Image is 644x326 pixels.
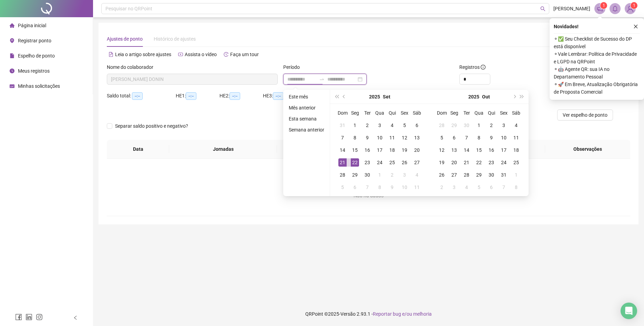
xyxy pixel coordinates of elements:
div: 11 [388,134,396,142]
td: 2025-10-04 [411,169,423,181]
div: 18 [388,146,396,154]
td: 2025-09-11 [386,132,398,144]
div: 10 [500,134,508,142]
div: 30 [462,121,471,129]
span: --:-- [186,92,196,100]
td: 2025-09-30 [460,119,473,132]
div: 2 [363,121,371,129]
span: Leia o artigo sobre ajustes [115,52,171,57]
div: 22 [351,158,359,167]
td: 2025-10-16 [485,144,498,156]
td: 2025-09-24 [374,156,386,169]
th: Observações [545,140,630,159]
td: 2025-10-29 [473,169,485,181]
span: clock-circle [10,69,14,73]
div: 2 [438,183,446,191]
div: 28 [338,171,347,179]
td: 2025-09-18 [386,144,398,156]
div: 15 [475,146,483,154]
td: 2025-10-18 [510,144,522,156]
div: 11 [512,134,520,142]
div: 7 [363,183,371,191]
div: 8 [475,134,483,142]
span: linkedin [25,314,32,320]
th: Qua [473,107,485,119]
div: 30 [487,171,495,179]
span: --:-- [229,92,240,100]
div: 5 [475,183,483,191]
div: 1 [475,121,483,129]
div: 6 [487,183,495,191]
th: Sáb [510,107,522,119]
td: 2025-09-17 [374,144,386,156]
div: Open Intercom Messenger [621,303,637,319]
th: Seg [349,107,361,119]
div: 4 [413,171,421,179]
div: 2 [487,121,495,129]
div: 7 [338,134,347,142]
span: history [224,52,228,57]
li: Este mês [286,93,327,101]
div: 9 [487,134,495,142]
td: 2025-09-25 [386,156,398,169]
th: Jornadas [169,140,277,159]
td: 2025-09-10 [374,132,386,144]
div: 18 [512,146,520,154]
span: bell [612,6,618,12]
label: Nome do colaborador [107,63,158,71]
td: 2025-09-28 [436,119,448,132]
td: 2025-11-02 [436,181,448,193]
th: Dom [336,107,349,119]
td: 2025-10-06 [448,132,460,144]
span: Faça um tour [230,52,259,57]
td: 2025-10-25 [510,156,522,169]
td: 2025-10-03 [498,119,510,132]
div: 1 [376,171,384,179]
span: close [633,24,638,29]
button: super-next-year [518,90,526,104]
span: instagram [36,314,43,320]
span: ⚬ Vale Lembrar: Política de Privacidade e LGPD na QRPoint [554,50,640,65]
div: 6 [450,134,458,142]
td: 2025-10-23 [485,156,498,169]
span: file [10,53,14,58]
th: Qui [485,107,498,119]
th: Data [107,140,169,159]
span: Página inicial [18,23,46,28]
th: Sáb [411,107,423,119]
div: 22 [475,158,483,167]
div: 15 [351,146,359,154]
td: 2025-10-20 [448,156,460,169]
td: 2025-11-05 [473,181,485,193]
div: 1 [512,171,520,179]
td: 2025-11-08 [510,181,522,193]
div: 17 [500,146,508,154]
span: Separar saldo positivo e negativo? [112,122,191,130]
td: 2025-09-06 [411,119,423,132]
td: 2025-09-04 [386,119,398,132]
td: 2025-10-08 [374,181,386,193]
div: 12 [438,146,446,154]
td: 2025-09-20 [411,144,423,156]
td: 2025-10-09 [485,132,498,144]
span: Ver espelho de ponto [563,111,607,119]
span: --:-- [132,92,143,100]
th: Seg [448,107,460,119]
div: 24 [376,158,384,167]
div: HE 2: [219,92,263,100]
div: 20 [450,158,458,167]
td: 2025-10-03 [398,169,411,181]
td: 2025-09-09 [361,132,374,144]
div: 20 [413,146,421,154]
span: home [10,23,14,28]
td: 2025-10-07 [361,181,374,193]
sup: 1 [600,2,607,9]
span: facebook [15,314,22,320]
div: 29 [475,171,483,179]
td: 2025-11-03 [448,181,460,193]
span: to [319,76,325,82]
div: 21 [338,158,347,167]
td: 2025-10-28 [460,169,473,181]
div: 8 [351,134,359,142]
span: swap-right [319,76,325,82]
